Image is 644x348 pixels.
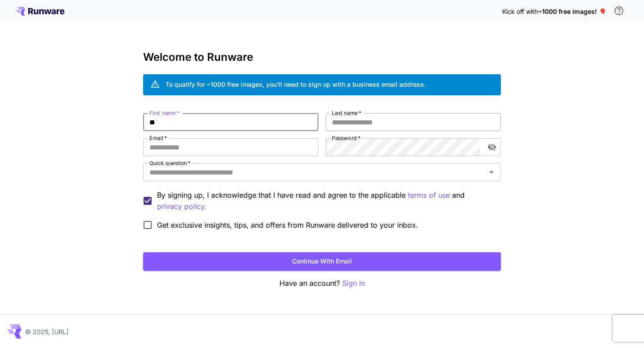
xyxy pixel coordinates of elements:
span: ~1000 free images! 🎈 [538,8,606,15]
p: privacy policy. [157,201,207,212]
button: Open [485,166,498,178]
span: Get exclusive insights, tips, and offers from Runware delivered to your inbox. [157,220,418,230]
h3: Welcome to Runware [143,51,501,64]
button: By signing up, I acknowledge that I have read and agree to the applicable terms of use and [157,201,207,212]
p: © 2025, [URL] [25,327,68,336]
button: By signing up, I acknowledge that I have read and agree to the applicable and privacy policy. [408,190,450,201]
div: To qualify for ~1000 free images, you’ll need to sign up with a business email address. [165,80,426,89]
button: toggle password visibility [484,139,500,155]
label: Last name [332,109,361,117]
button: Sign in [342,278,365,289]
p: Have an account? [143,278,501,289]
p: terms of use [408,190,450,201]
span: Kick off with [502,8,538,15]
button: In order to qualify for free credit, you need to sign up with a business email address and click ... [610,2,628,20]
label: Quick question [149,159,191,167]
label: First name [149,109,179,117]
label: Email [149,134,167,142]
p: By signing up, I acknowledge that I have read and agree to the applicable and [157,190,494,212]
label: Password [332,134,360,142]
button: Continue with email [143,252,501,271]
